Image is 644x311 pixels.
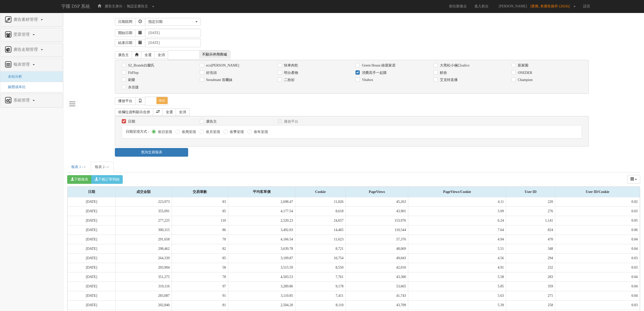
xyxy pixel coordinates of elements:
label: 新家園 [516,63,528,68]
td: 276 [506,206,555,216]
div: Columns [627,175,640,184]
td: [DATE] [68,197,116,207]
td: 0.04 [555,235,640,244]
label: Seoulmate 首爾妹 [205,77,233,83]
label: 消費高手一起購 [361,70,387,75]
td: 8,550 [295,263,346,272]
td: 6.24 [408,216,506,225]
a: 查詢交易報表 [115,148,188,157]
td: 294 [506,253,555,263]
div: PageViews/Cookie [408,187,506,197]
label: eco[PERSON_NAME] [205,63,239,68]
td: 232 [506,263,555,272]
a: 全選 [163,108,176,116]
td: [DATE] [68,216,116,225]
td: 271 [506,291,555,300]
td: 5.09 [408,206,506,216]
td: 9,178 [295,282,346,291]
div: Cookie [295,187,346,197]
td: 14,465 [295,225,346,235]
span: 不顯示停用商城 [199,51,230,59]
span: 廣告素材管理 [12,17,40,22]
td: 264,339 [115,253,172,263]
td: 283 [506,272,555,282]
td: 298,462 [115,244,172,253]
td: 359 [506,282,555,291]
td: 110,544 [346,225,408,235]
td: 0.03 [555,253,640,263]
label: ONEDER [516,70,532,75]
td: 291,658 [115,235,172,244]
td: 0.04 [555,291,640,300]
td: 5.51 [408,244,506,253]
td: 277,225 [115,216,172,225]
label: 鮮拾 [439,70,447,75]
a: 受眾管理 [4,31,59,39]
td: 202,840 [115,300,172,310]
td: 53,665 [346,282,408,291]
label: FitFlop [127,70,138,75]
td: 5.85 [408,282,506,291]
td: 10,754 [295,253,346,263]
td: 4.11 [408,197,506,207]
td: 85 [172,206,228,216]
span: × [106,164,110,170]
td: [DATE] [68,300,116,310]
td: 3,492.03 [228,225,295,235]
label: 依月呈現 [205,129,220,135]
label: 艾克特直播 [439,77,458,83]
td: 24,657 [295,216,346,225]
a: 系統管理 [4,96,59,105]
td: 49,043 [346,253,408,263]
button: 指定日期 [145,18,201,26]
td: 3,289.86 [228,282,295,291]
td: 3,639.78 [228,244,295,253]
td: 8,110 [295,300,346,310]
a: 廣告素材管理 [4,16,59,24]
label: 二拾衫 [283,77,295,83]
td: [DATE] [68,282,116,291]
td: 43,300 [346,272,408,282]
td: [DATE] [68,253,116,263]
label: Vitabox [361,77,373,83]
label: 播放平台 [283,119,298,124]
label: 好兆頭 [205,70,217,75]
td: 42,010 [346,263,408,272]
span: 全站分析 [4,75,22,78]
a: 報表 2 - [91,162,114,172]
td: 0.06 [555,225,640,235]
td: 41,743 [346,291,408,300]
td: 58 [172,263,228,272]
div: User ID [506,187,555,197]
td: 220 [506,197,555,207]
td: 824 [506,225,555,235]
label: S2_Brands白蘭氏 [127,63,154,68]
td: 82 [172,244,228,253]
td: 5.39 [408,300,506,310]
td: 48,069 [346,244,408,253]
div: 日期 [68,187,115,197]
button: Close [106,165,110,170]
td: 97 [172,282,228,291]
span: 廣告走期管理 [12,47,40,52]
td: 45,263 [346,197,408,207]
button: 下載報表 [67,175,92,184]
td: [DATE] [68,291,116,300]
label: 明台產物 [283,70,298,75]
span: 媒體成本比 [4,85,26,89]
td: 0.03 [555,206,640,216]
div: 指定日期 [148,19,194,24]
label: 依周呈現 [181,129,196,135]
span: 系統管理 [12,98,32,102]
a: 全消 [154,51,168,59]
a: 廣告走期管理 [4,46,59,54]
td: 70 [172,235,228,244]
td: 0.03 [555,300,640,310]
td: 0.04 [555,282,640,291]
a: 報表 1 - [67,162,90,172]
td: 86 [172,225,228,235]
td: 8,721 [295,244,346,253]
td: 0.03 [555,263,640,272]
td: 110 [172,216,228,225]
td: 7,411 [295,291,346,300]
